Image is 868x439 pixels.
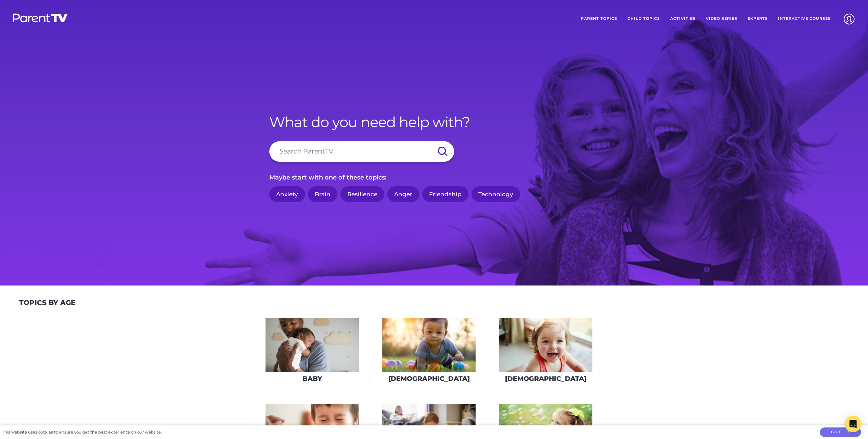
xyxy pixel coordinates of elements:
[265,318,359,372] img: AdobeStock_144860523-275x160.jpeg
[820,427,861,437] button: Got it!
[498,318,593,388] a: [DEMOGRAPHIC_DATA]
[665,10,701,27] a: Activities
[12,13,68,23] img: parenttv-logo-white.4c85aaf.svg
[265,318,359,388] a: Baby
[269,114,599,131] h1: What do you need help with?
[269,172,599,183] p: Maybe start with one of these topics:
[622,10,665,27] a: Child Topics
[845,416,861,432] div: Open Intercom Messenger
[422,186,468,202] a: Friendship
[430,141,454,162] input: Submit
[308,186,337,202] a: Brain
[302,375,322,383] h3: Baby
[576,10,622,27] a: Parent Topics
[382,318,476,372] img: iStock-620709410-275x160.jpg
[499,318,592,372] img: iStock-678589610_super-275x160.jpg
[840,10,858,28] img: Account
[269,141,454,162] input: Search ParentTV
[742,10,773,27] a: Experts
[773,10,836,27] a: Interactive Courses
[19,298,75,307] h2: Topics By Age
[269,186,305,202] a: Anxiety
[701,10,742,27] a: Video Series
[505,375,586,383] h3: [DEMOGRAPHIC_DATA]
[382,318,476,388] a: [DEMOGRAPHIC_DATA]
[340,186,384,202] a: Resilience
[387,186,419,202] a: Anger
[471,186,520,202] a: Technology
[388,375,470,383] h3: [DEMOGRAPHIC_DATA]
[2,429,161,436] div: This website uses cookies to ensure you get the best experience on our website.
